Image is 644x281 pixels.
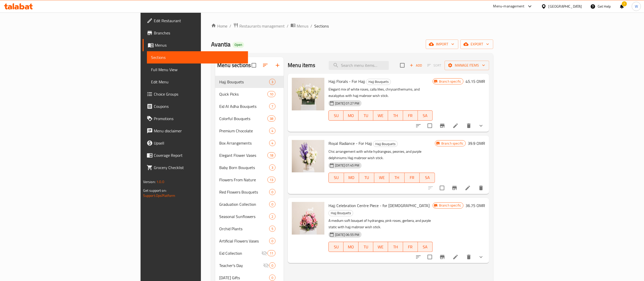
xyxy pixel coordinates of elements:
[143,178,156,185] span: Version:
[269,103,276,109] div: items
[219,164,269,171] span: Baby Born Bouquets
[261,250,267,256] svg: Inactive section
[475,120,487,132] button: show more
[292,202,324,235] img: Hajj Celebration Centre Piece - for Hajj
[460,40,493,49] button: export
[373,110,388,121] button: WE
[215,186,284,198] div: Red Flowers Bouquets0
[219,128,269,134] span: Premium Chocolate
[268,92,275,97] span: 10
[328,148,435,161] p: Chic arrangement with white hydrangeas, peonies, and purple delphiniums Hajj mabroor wish stick.
[219,262,263,269] div: Teacher's Day
[408,61,424,69] span: Add item
[154,164,244,171] span: Grocery Checklist
[219,250,261,256] div: Eid Collection
[269,80,275,84] span: 3
[151,54,244,60] span: Sections
[215,88,284,100] div: Quick Picks10
[403,110,418,121] button: FR
[143,125,248,137] a: Menu disclaimer
[154,103,244,109] span: Coupons
[219,189,269,195] div: Red Flowers Bouquets
[403,242,418,252] button: FR
[154,18,244,24] span: Edit Restaurant
[219,91,267,97] span: Quick Picks
[463,251,475,263] button: delete
[269,202,275,207] span: 0
[269,262,276,269] div: items
[333,232,361,237] span: [DATE] 06:55 PM
[154,116,244,122] span: Promotions
[288,61,316,69] h2: Menu items
[346,112,356,119] span: MO
[437,79,463,84] span: Branch specific
[328,173,344,183] button: SU
[155,42,244,48] span: Menus
[292,78,324,110] img: Hajj Florals - For Hajj
[359,173,374,183] button: TU
[269,226,275,231] span: 5
[269,275,275,280] span: 0
[219,152,267,158] span: Elegant Flower Vases
[267,91,276,97] div: items
[143,187,167,194] span: Get support on:
[271,59,284,71] button: Add section
[215,259,284,272] div: Teacher's Day0
[407,174,418,181] span: FR
[361,112,371,119] span: TU
[269,165,275,170] span: 3
[269,239,275,244] span: 0
[215,125,284,137] div: Premium Chocolate4
[346,243,356,251] span: MO
[143,27,248,39] a: Branches
[346,174,357,181] span: MO
[328,78,365,85] span: Hajj Florals - For Hajj
[328,218,433,230] p: A medium soft bouquet of hydrangea, pink roses, gerbera, and purple static with hajj mabroor wish...
[405,112,416,119] span: FR
[219,103,269,109] div: Eid Al Adha Bouquets
[269,140,276,146] div: items
[437,203,463,208] span: Branch specific
[361,174,372,181] span: TU
[143,161,248,174] a: Grocery Checklist
[328,110,344,121] button: SU
[143,88,248,100] a: Choice Groups
[424,252,435,262] span: Select to update
[269,104,275,109] span: 7
[333,163,361,168] span: [DATE] 07:45 PM
[269,201,276,207] div: items
[375,243,386,251] span: WE
[249,60,259,71] span: Select all sections
[143,100,248,112] a: Coupons
[269,141,275,146] span: 4
[239,23,285,29] span: Restaurants management
[219,275,269,281] span: [DATE] Gifts
[143,39,248,51] a: Menus
[287,23,289,29] li: /
[269,213,276,220] div: items
[211,23,493,29] nav: breadcrumb
[463,120,475,132] button: delete
[361,243,371,251] span: TU
[269,164,276,171] div: items
[215,161,284,174] div: Baby Born Bouquets3
[151,67,244,73] span: Full Menu View
[329,61,389,70] input: search
[405,243,416,251] span: FR
[453,123,459,129] a: Edit menu item
[390,243,401,251] span: TH
[388,110,403,121] button: TH
[397,60,408,71] span: Select section
[156,178,164,185] span: 1.0.0
[151,79,244,85] span: Edit Menu
[420,173,435,183] button: SA
[426,40,458,49] button: import
[328,202,430,209] span: Hajj Celebration Centre Piece - for [DEMOGRAPHIC_DATA]
[219,275,269,281] div: Women's Day Gifts
[215,247,284,259] div: Eid Collection11
[269,128,276,134] div: items
[635,4,638,9] span: W
[430,41,454,47] span: import
[297,23,308,29] span: Menus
